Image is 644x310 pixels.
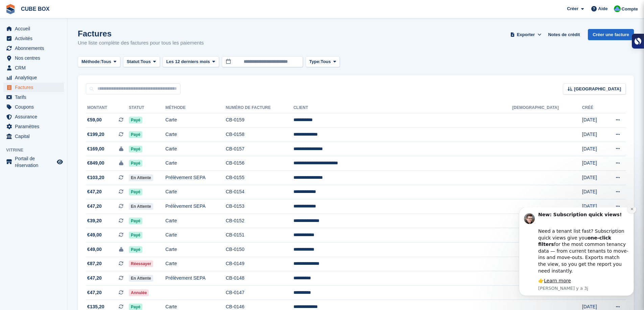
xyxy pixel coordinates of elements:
a: menu [3,83,64,92]
a: menu [3,63,64,73]
span: Statut: [127,58,141,65]
td: CB-0158 [226,128,293,142]
td: CB-0154 [226,185,293,199]
span: €59,00 [87,116,102,123]
span: €47,20 [87,289,102,296]
button: Les 12 derniers mois [163,56,219,67]
a: menu [3,92,64,102]
td: CB-0149 [226,257,293,271]
td: CB-0153 [226,199,293,214]
td: CB-0150 [226,243,293,257]
span: Exporter [517,31,535,38]
td: [DATE] [582,185,604,199]
iframe: Intercom notifications message [509,207,644,300]
p: Message from Steven, sent Il y a 3j [29,78,120,84]
td: Prélèvement SEPA [165,171,225,185]
td: CB-0151 [226,228,293,243]
td: [DATE] [582,113,604,128]
img: Cube Box [614,5,621,12]
span: Payé [129,131,142,138]
img: stora-icon-8386f47178a22dfd0bd8f6a31ec36ba5ce8667c1dd55bd0f319d3a0aa187defe.svg [5,4,16,14]
td: Carte [165,113,225,128]
span: Créer [567,5,578,12]
span: Payé [129,146,142,152]
td: CB-0148 [226,271,293,286]
td: CB-0157 [226,142,293,156]
div: 👉 [29,70,120,77]
span: Compte [622,6,638,12]
td: CB-0156 [226,156,293,171]
span: Assurance [15,112,55,121]
td: CB-0147 [226,285,293,300]
th: [DEMOGRAPHIC_DATA] [512,103,582,113]
span: Nos centres [15,53,55,63]
td: [DATE] [582,142,604,156]
span: Tous [141,58,151,65]
span: Payé [129,189,142,195]
span: €39,20 [87,217,102,224]
a: menu [3,34,64,43]
th: Numéro de facture [226,103,293,113]
span: Méthode: [81,58,101,65]
td: Carte [165,228,225,243]
span: €103,20 [87,174,104,181]
span: €47,20 [87,188,102,195]
td: Carte [165,243,225,257]
button: Méthode: Tous [78,56,120,67]
span: CRM [15,63,55,73]
img: Profile image for Steven [15,6,26,17]
span: Abonnements [15,44,55,53]
td: [DATE] [582,156,604,171]
span: €49,00 [87,246,102,253]
td: Carte [165,156,225,171]
p: Une liste complète des factures pour tous les paiements [78,39,204,47]
a: Learn more [35,71,62,76]
td: CB-0152 [226,214,293,228]
a: Notes de crédit [545,29,582,40]
a: Créer une facture [588,29,634,40]
td: Carte [165,257,225,271]
td: CB-0159 [226,113,293,128]
span: €47,20 [87,203,102,210]
button: Statut: Tous [123,56,160,67]
a: menu [3,44,64,53]
td: Carte [165,214,225,228]
a: Boutique d'aperçu [56,158,64,166]
b: New: Subscription quick views! [29,4,113,10]
span: Les 12 derniers mois [166,58,210,65]
span: €199,20 [87,131,104,138]
th: Montant [86,103,129,113]
span: Tous [101,58,111,65]
a: menu [3,24,64,33]
span: Vitrine [6,147,67,153]
span: Type: [309,58,321,65]
th: Créé [582,103,604,113]
button: Exporter [509,29,543,40]
span: En attente [129,174,153,181]
span: Coupons [15,102,55,112]
span: Paramètres [15,122,55,131]
span: En attente [129,275,153,282]
td: [DATE] [582,171,604,185]
span: Payé [129,218,142,224]
span: €49,00 [87,231,102,238]
span: €849,00 [87,160,104,167]
td: [DATE] [582,199,604,214]
span: Payé [129,117,142,123]
div: Need a tenant list fast? Subscription quick views give you for the most common tenancy data — fro... [29,14,120,67]
td: [DATE] [582,128,604,142]
th: Client [293,103,512,113]
span: Aide [598,5,607,12]
a: menu [3,102,64,112]
a: menu [3,53,64,63]
a: menu [3,132,64,141]
a: CUBE BOX [18,3,52,15]
div: Message content [29,4,120,77]
a: menu [3,73,64,82]
span: €47,20 [87,275,102,282]
span: Portail de réservation [15,155,55,169]
span: Accueil [15,24,55,33]
span: Activités [15,34,55,43]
